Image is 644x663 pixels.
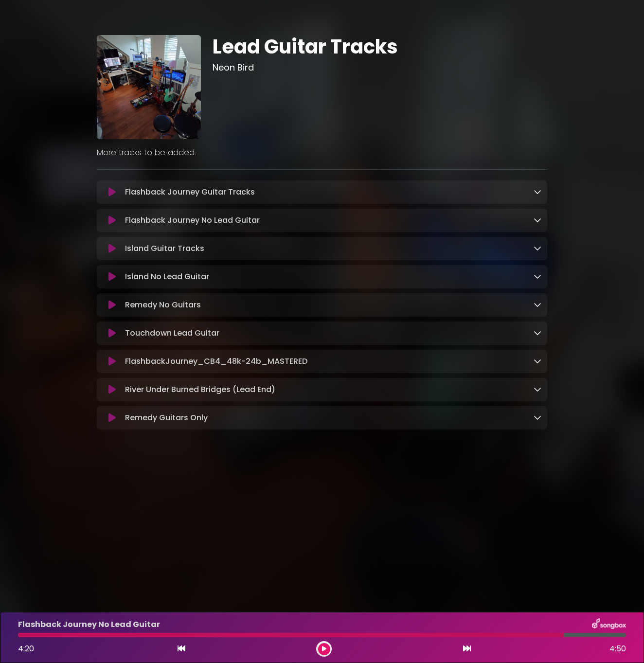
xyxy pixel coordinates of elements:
[125,215,260,226] p: Flashback Journey No Lead Guitar
[125,356,307,367] p: FlashbackJourney_CB4_48k-24b_MASTERED
[125,299,201,311] p: Remedy No Guitars
[125,243,204,254] p: Island Guitar Tracks
[125,327,219,339] p: Touchdown Lead Guitar
[213,35,548,58] h1: Lead Guitar Tracks
[125,186,255,198] p: Flashback Journey Guitar Tracks
[125,271,209,283] p: Island No Lead Guitar
[125,384,275,395] p: River Under Burned Bridges (Lead End)
[213,62,548,73] h3: Neon Bird
[125,412,208,424] p: Remedy Guitars Only
[97,35,201,139] img: rmArDJfHT6qm0tY6uTOw
[97,147,547,159] p: More tracks to be added.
